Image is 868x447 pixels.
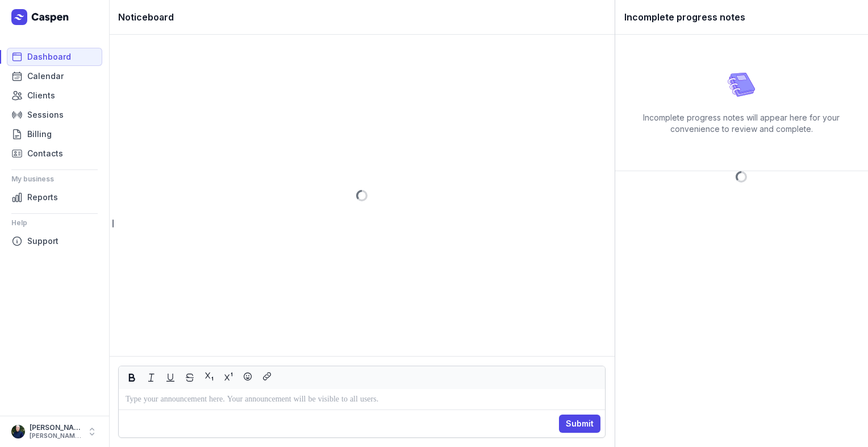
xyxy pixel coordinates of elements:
span: Sessions [27,108,64,122]
div: Help [11,214,98,232]
span: Clients [27,89,55,102]
img: User profile image [11,425,25,438]
span: Contacts [27,147,63,160]
div: My business [11,170,98,188]
div: [PERSON_NAME] [30,423,82,432]
span: Support [27,234,59,248]
span: Dashboard [27,50,71,64]
span: Billing [27,127,52,141]
div: Incomplete progress notes will appear here for your convenience to review and complete. [624,112,859,135]
span: Reports [27,191,58,204]
span: Calendar [27,69,64,83]
span: Submit [566,417,594,431]
div: [PERSON_NAME][EMAIL_ADDRESS][DOMAIN_NAME][PERSON_NAME] [30,432,82,440]
button: Submit [559,415,600,433]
